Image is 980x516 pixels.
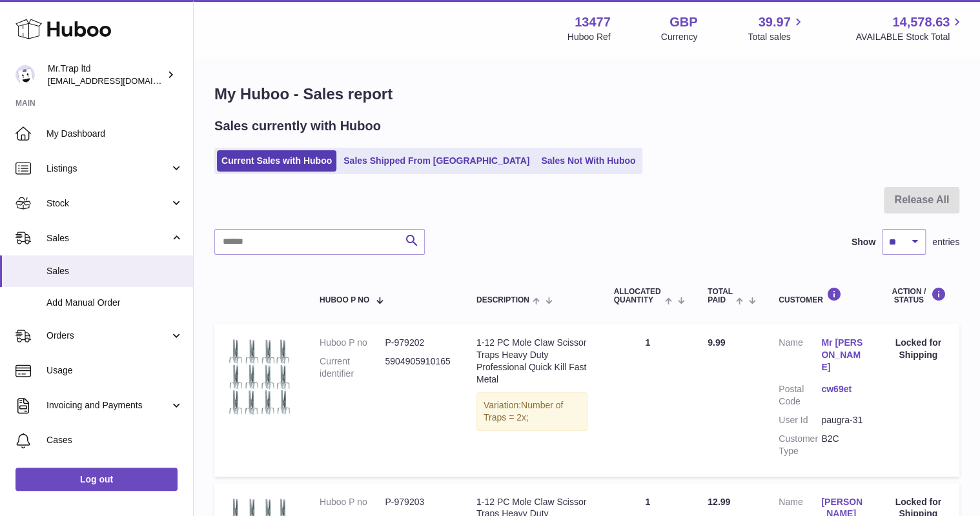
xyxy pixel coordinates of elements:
[48,63,164,87] div: Mr.Trap ltd
[748,31,805,43] span: Total sales
[320,355,385,380] dt: Current identifier
[46,232,170,244] span: Sales
[758,14,790,31] span: 39.97
[779,383,821,408] dt: Postal Code
[46,297,183,309] span: Add Manual Order
[476,296,529,304] span: Description
[600,324,695,476] td: 1
[320,496,385,508] dt: Huboo P no
[15,468,178,491] a: Log out
[575,14,611,31] strong: 13477
[821,337,864,373] a: Mr [PERSON_NAME]
[385,496,450,508] dd: P-979203
[779,337,821,377] dt: Name
[46,330,170,342] span: Orders
[821,433,864,457] dd: B2C
[46,364,183,377] span: Usage
[15,65,35,84] img: office@grabacz.eu
[567,31,611,43] div: Huboo Ref
[214,117,381,135] h2: Sales currently with Huboo
[708,497,730,507] span: 12.99
[708,288,733,304] span: Total paid
[708,337,725,348] span: 9.99
[385,355,450,380] dd: 5904905910165
[48,75,190,86] span: [EMAIL_ADDRESS][DOMAIN_NAME]
[779,414,821,426] dt: User Id
[779,433,821,457] dt: Customer Type
[669,14,697,31] strong: GBP
[476,392,588,431] div: Variation:
[46,128,183,140] span: My Dashboard
[46,399,170,412] span: Invoicing and Payments
[613,288,661,304] span: ALLOCATED Quantity
[821,383,864,395] a: cw69et
[855,14,965,43] a: 14,578.63 AVAILABLE Stock Total
[932,236,959,248] span: entries
[890,287,946,304] div: Action / Status
[227,337,292,415] img: $_57.JPG
[748,14,805,43] a: 39.97 Total sales
[892,14,950,31] span: 14,578.63
[320,337,385,349] dt: Huboo P no
[476,337,588,386] div: 1-12 PC Mole Claw Scissor Traps Heavy Duty Professional Quick Kill Fast Metal
[484,400,563,422] span: Number of Traps = 2x;
[385,337,450,349] dd: P-979202
[46,163,170,175] span: Listings
[320,296,369,304] span: Huboo P no
[852,236,875,248] label: Show
[214,84,959,104] h1: My Huboo - Sales report
[661,31,698,43] div: Currency
[890,337,946,361] div: Locked for Shipping
[46,197,170,210] span: Stock
[821,414,864,426] dd: paugra-31
[339,150,534,172] a: Sales Shipped From [GEOGRAPHIC_DATA]
[46,434,183,446] span: Cases
[855,31,965,43] span: AVAILABLE Stock Total
[217,150,336,172] a: Current Sales with Huboo
[779,287,864,304] div: Customer
[536,150,640,172] a: Sales Not With Huboo
[46,265,183,277] span: Sales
